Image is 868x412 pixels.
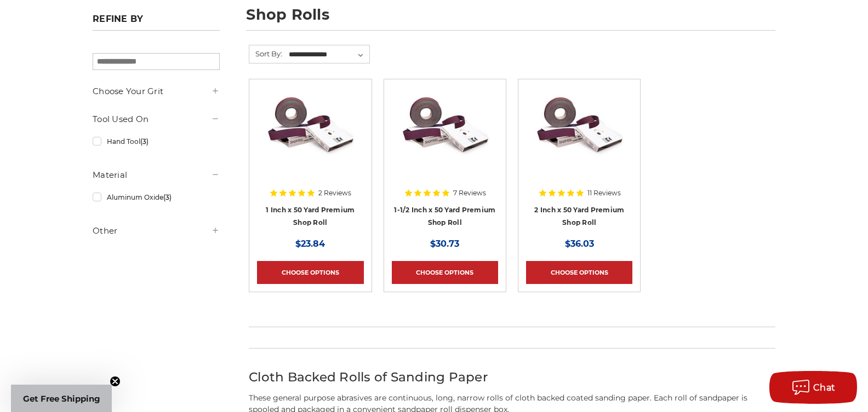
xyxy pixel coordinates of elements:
span: (3) [163,193,172,201]
h1: shop rolls [246,7,775,31]
img: 2 Inch x 50 Yard Premium Shop Roll [535,87,623,175]
a: Choose Options [392,261,498,284]
select: Sort By: [287,47,369,63]
a: Aluminum Oxide [93,188,220,207]
button: Chat [769,371,857,404]
a: 1 Inch x 50 Yard Premium Shop Roll [266,206,355,227]
div: Get Free ShippingClose teaser [11,385,112,412]
a: Hand Tool [93,132,220,151]
h5: Other [93,224,220,237]
h2: Cloth Backed Rolls of Sanding Paper [249,368,775,387]
span: $36.03 [565,239,594,249]
span: 2 Reviews [318,190,351,196]
span: 11 Reviews [587,190,621,196]
span: (3) [140,137,149,146]
a: 2 Inch x 50 Yard Premium Shop Roll [526,87,632,193]
span: Get Free Shipping [23,393,100,404]
img: 1 Inch x 50 Yard Premium Shop Roll [266,87,354,175]
span: Chat [813,382,836,393]
a: Choose Options [526,261,632,284]
a: 1 Inch x 50 Yard Premium Shop Roll [257,87,363,193]
span: 7 Reviews [453,190,486,196]
h5: Tool Used On [93,113,220,126]
a: 1-1/2 Inch x 50 Yard Premium Shop Roll [392,87,498,193]
h5: Refine by [93,14,220,31]
button: Close teaser [110,376,121,387]
span: $30.73 [430,239,459,249]
span: $23.84 [295,239,325,249]
a: 2 Inch x 50 Yard Premium Shop Roll [534,206,624,227]
h5: Material [93,169,220,182]
label: Sort By: [249,45,282,62]
a: Choose Options [257,261,363,284]
h5: Choose Your Grit [93,85,220,98]
a: 1-1/2 Inch x 50 Yard Premium Shop Roll [394,206,495,227]
img: 1-1/2 Inch x 50 Yard Premium Shop Roll [401,87,489,175]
